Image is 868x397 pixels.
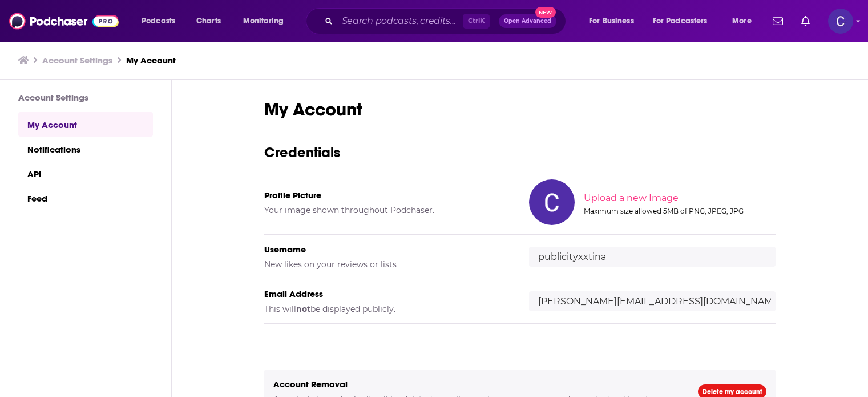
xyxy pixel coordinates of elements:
[317,8,577,34] div: Search podcasts, credits, & more...
[768,11,788,31] a: Show notifications dropdown
[724,12,766,30] button: open menu
[296,304,310,314] b: not
[243,13,284,29] span: Monitoring
[828,9,853,34] button: Show profile menu
[264,304,511,314] h5: This will be displayed publicly.
[584,207,773,215] div: Maximum size allowed 5MB of PNG, JPEG, JPG
[499,14,556,28] button: Open AdvancedNew
[504,18,551,24] span: Open Advanced
[18,112,153,137] a: My Account
[264,205,511,215] h5: Your image shown throughout Podchaser.
[828,9,853,34] img: User Profile
[732,13,752,29] span: More
[264,288,511,299] h5: Email Address
[196,13,221,29] span: Charts
[126,55,176,66] a: My Account
[18,161,153,186] a: API
[797,11,814,31] a: Show notifications dropdown
[828,9,853,34] span: Logged in as publicityxxtina
[42,55,112,66] a: Account Settings
[589,13,634,29] span: For Business
[18,92,153,103] h3: Account Settings
[581,12,648,30] button: open menu
[235,12,298,30] button: open menu
[9,10,119,32] img: Podchaser - Follow, Share and Rate Podcasts
[264,259,511,270] h5: New likes on your reviews or lists
[463,14,490,29] span: Ctrl K
[529,291,776,311] input: email
[645,12,724,30] button: open menu
[337,12,463,30] input: Search podcasts, credits, & more...
[18,186,153,210] a: Feed
[529,179,575,225] img: Your profile image
[264,98,776,121] h1: My Account
[264,244,511,255] h5: Username
[134,12,190,30] button: open menu
[189,12,228,30] a: Charts
[18,137,153,161] a: Notifications
[142,13,175,29] span: Podcasts
[529,247,776,267] input: username
[273,379,680,390] h5: Account Removal
[535,7,556,18] span: New
[264,190,511,200] h5: Profile Picture
[264,143,776,161] h3: Credentials
[653,13,708,29] span: For Podcasters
